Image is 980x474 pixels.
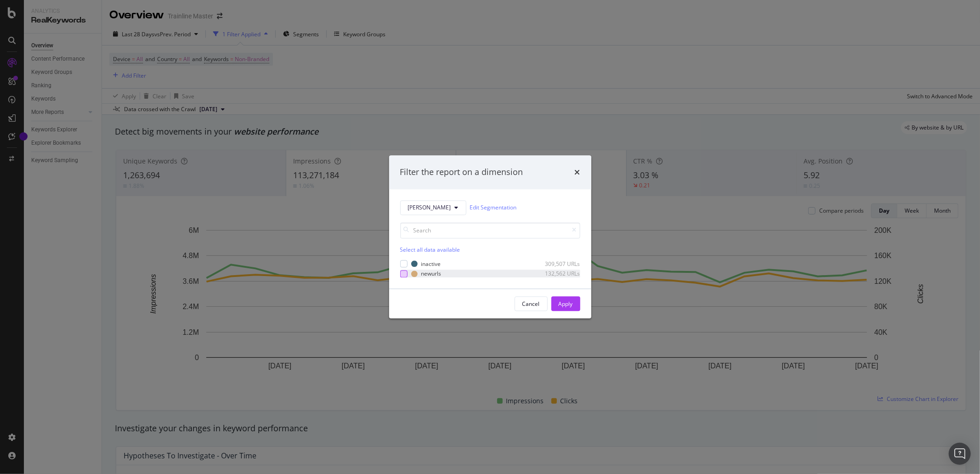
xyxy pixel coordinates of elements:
div: Filter the report on a dimension [400,166,523,178]
div: 309,507 URLs [535,260,580,268]
div: Apply [559,300,573,308]
div: times [575,166,580,178]
button: [PERSON_NAME] [400,200,466,215]
button: Cancel [515,297,548,311]
div: Cancel [522,300,540,308]
div: 132,562 URLs [535,270,580,277]
div: inactive [421,260,441,268]
div: Open Intercom Messenger [949,443,971,465]
a: Edit Segmentation [470,203,517,213]
button: Apply [551,297,580,311]
div: modal [389,155,591,318]
input: Search [400,222,580,238]
span: ROE [408,204,451,212]
div: Select all data available [400,246,580,254]
div: newurls [421,270,442,277]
